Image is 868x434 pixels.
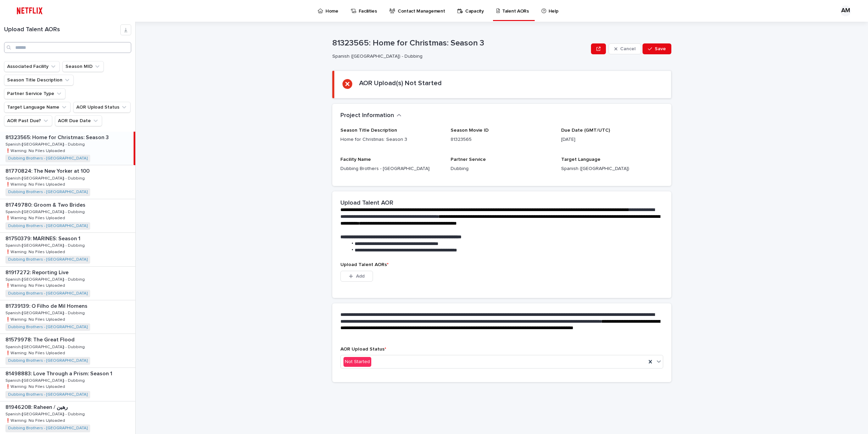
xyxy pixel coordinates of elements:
[5,147,66,153] p: ❗️Warning: No Files Uploaded
[4,75,74,86] button: Season Title Description
[14,4,46,18] img: ifQbXi3ZQGMSEF7WDB7W
[343,357,371,367] div: Not Started
[340,271,373,282] button: Add
[62,61,104,72] button: Season MID
[5,175,86,181] p: Spanish ([GEOGRAPHIC_DATA]) - Dubbing
[5,316,66,322] p: ❗️Warning: No Files Uploaded
[5,181,66,187] p: ❗️Warning: No Files Uploaded
[5,242,86,248] p: Spanish ([GEOGRAPHIC_DATA]) - Dubbing
[5,276,86,282] p: Spanish ([GEOGRAPHIC_DATA]) - Dubbing
[5,133,110,141] p: 81323565: Home for Christmas: Season 3
[643,43,671,54] button: Save
[5,343,86,350] p: Spanish ([GEOGRAPHIC_DATA]) - Dubbing
[8,257,87,262] a: Dubbing Brothers - [GEOGRAPHIC_DATA]
[73,102,131,113] button: AOR Upload Status
[340,262,389,267] span: Upload Talent AORs
[4,115,52,126] button: AOR Past Due?
[5,141,86,147] p: Spanish ([GEOGRAPHIC_DATA]) - Dubbing
[8,426,87,431] a: Dubbing Brothers - [GEOGRAPHIC_DATA]
[332,54,586,59] p: Spanish ([GEOGRAPHIC_DATA]) - Dubbing
[451,128,489,133] span: Season Movie ID
[840,5,851,16] div: AM
[5,214,66,221] p: ❗️Warning: No Files Uploaded
[4,26,120,34] h1: Upload Talent AORs
[8,325,87,329] a: Dubbing Brothers - [GEOGRAPHIC_DATA]
[561,165,663,172] p: Spanish ([GEOGRAPHIC_DATA])
[620,46,635,51] span: Cancel
[340,165,442,172] p: Dubbing Brothers - [GEOGRAPHIC_DATA]
[332,38,588,48] p: 81323565: Home for Christmas: Season 3
[5,383,66,389] p: ❗️Warning: No Files Uploaded
[5,282,66,288] p: ❗️Warning: No Files Uploaded
[4,102,71,113] button: Target Language Name
[340,200,393,207] h2: Upload Talent AOR
[4,61,60,72] button: Associated Facility
[340,347,386,352] span: AOR Upload Status
[561,128,610,133] span: Due Date (GMT/UTC)
[5,167,91,174] p: 81770824: The New Yorker at 100
[8,358,87,363] a: Dubbing Brothers - [GEOGRAPHIC_DATA]
[340,157,371,162] span: Facility Name
[5,350,66,356] p: ❗️Warning: No Files Uploaded
[55,115,102,126] button: AOR Due Date
[4,42,131,53] input: Search
[5,335,76,343] p: 81579978: The Great Flood
[5,302,89,309] p: 81739139: O Filho de Mil Homens
[561,136,663,143] p: [DATE]
[8,224,87,228] a: Dubbing Brothers - [GEOGRAPHIC_DATA]
[8,392,87,397] a: Dubbing Brothers - [GEOGRAPHIC_DATA]
[5,208,86,214] p: Spanish ([GEOGRAPHIC_DATA]) - Dubbing
[340,136,442,143] p: Home for Christmas: Season 3
[8,190,87,194] a: Dubbing Brothers - [GEOGRAPHIC_DATA]
[356,274,364,279] span: Add
[5,417,66,423] p: ❗️Warning: No Files Uploaded
[359,79,442,87] h2: AOR Upload(s) Not Started
[451,157,486,162] span: Partner Service
[5,403,69,411] p: 81946208: Raheen / رهين
[5,201,87,208] p: 81749780: Groom & Two Brides
[561,157,600,162] span: Target Language
[5,268,70,276] p: 81917272: Reporting Live
[609,43,641,54] button: Cancel
[655,46,666,51] span: Save
[5,411,86,417] p: Spanish ([GEOGRAPHIC_DATA]) - Dubbing
[8,156,87,161] a: Dubbing Brothers - [GEOGRAPHIC_DATA]
[8,291,87,296] a: Dubbing Brothers - [GEOGRAPHIC_DATA]
[4,88,65,99] button: Partner Service Type
[5,234,82,242] p: 81750379: MARINES: Season 1
[5,309,86,316] p: Spanish ([GEOGRAPHIC_DATA]) - Dubbing
[340,112,394,119] h2: Project Information
[451,136,553,143] p: 81323565
[451,165,553,172] p: Dubbing
[5,369,114,377] p: 81498883: Love Through a Prism: Season 1
[5,377,86,383] p: Spanish ([GEOGRAPHIC_DATA]) - Dubbing
[340,128,397,133] span: Season Title Description
[340,112,401,119] button: Project Information
[5,248,66,254] p: ❗️Warning: No Files Uploaded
